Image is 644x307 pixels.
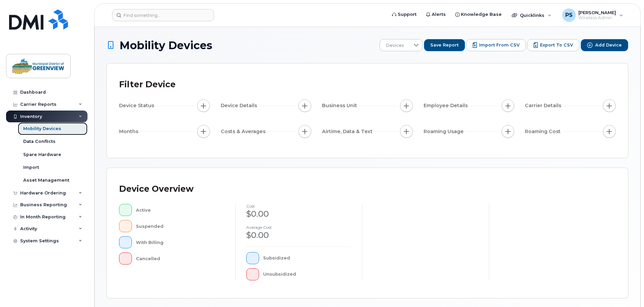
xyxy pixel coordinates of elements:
[581,39,628,51] button: Add Device
[263,268,352,280] div: Unsubsidized
[221,102,259,109] span: Device Details
[322,128,374,135] span: Airtime, Data & Text
[595,42,622,48] span: Add Device
[466,39,526,51] button: Import from CSV
[119,128,140,135] span: Months
[246,225,351,229] h4: Average cost
[246,229,351,241] div: $0.00
[263,252,352,264] div: Subsidized
[540,42,573,48] span: Export to CSV
[424,128,466,135] span: Roaming Usage
[430,42,459,48] span: Save Report
[246,208,351,220] div: $0.00
[322,102,359,109] span: Business Unit
[119,76,176,93] div: Filter Device
[119,102,156,109] span: Device Status
[246,204,351,208] h4: cost
[479,42,520,48] span: Import from CSV
[119,39,212,51] span: Mobility Devices
[424,102,470,109] span: Employee Details
[527,39,579,51] button: Export to CSV
[525,102,563,109] span: Carrier Details
[136,252,225,265] div: Cancelled
[119,180,193,198] div: Device Overview
[221,128,267,135] span: Costs & Averages
[424,39,465,51] button: Save Report
[525,128,563,135] span: Roaming Cost
[136,236,225,248] div: With Billing
[136,204,225,216] div: Active
[136,220,225,232] div: Suspended
[380,39,410,52] span: Devices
